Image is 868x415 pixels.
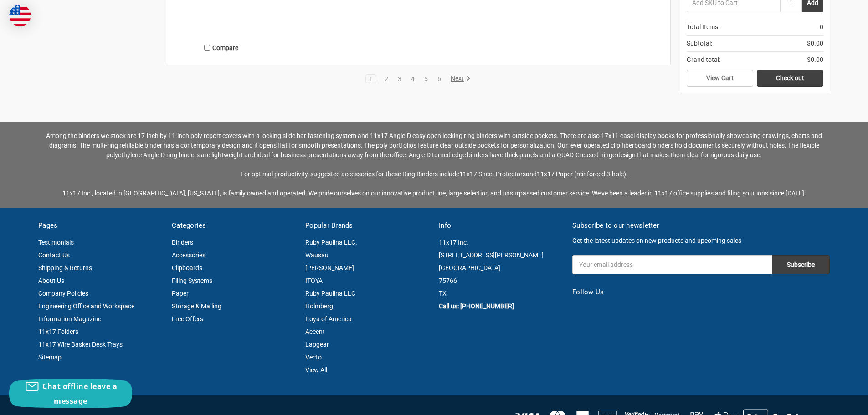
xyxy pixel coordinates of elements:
[38,264,92,272] a: Shipping & Returns
[395,76,405,82] a: 3
[366,76,376,82] a: 1
[772,255,830,274] input: Subscribe
[305,366,327,374] a: View All
[305,277,323,284] a: ITOYA
[172,290,189,297] a: Paper
[38,328,78,335] a: 11x17 Folders
[305,341,329,348] a: Lapgear
[38,277,64,284] a: About Us
[757,70,823,87] a: Check out
[305,220,429,231] h5: Popular Brands
[793,390,868,415] iframe: Google Customer Reviews
[172,239,193,246] a: Binders
[241,170,459,178] span: For optimal productivity, suggested accessories for these Ring Binders include
[172,315,203,323] a: Free Offers
[38,341,123,348] a: 11x17 Wire Basket Desk Trays
[807,39,823,48] span: $0.00
[572,236,830,246] p: Get the latest updates on new products and upcoming sales
[434,76,444,82] a: 6
[807,55,823,65] span: $0.00
[46,132,822,159] span: Among the binders we stock are 17-inch by 11-inch poly report covers with a locking slide bar fas...
[172,251,205,259] a: Accessories
[305,290,355,297] a: Ruby Paulina LLC
[305,302,333,310] a: Holmberg
[447,75,471,83] a: Next
[820,22,823,32] span: 0
[439,236,563,300] address: 11x17 Inc. [STREET_ADDRESS][PERSON_NAME] [GEOGRAPHIC_DATA] 75766 TX
[172,264,202,272] a: Clipboards
[526,170,537,178] span: and
[305,354,322,361] a: Vecto
[38,290,88,297] a: Company Policies
[176,40,267,55] label: Compare
[305,264,354,272] a: [PERSON_NAME]
[9,5,31,26] img: duty and tax information for United States
[204,45,210,51] input: Compare
[305,315,352,323] a: Itoya of America
[38,239,74,246] a: Testimonials
[572,255,772,274] input: Your email address
[687,70,753,87] a: View Cart
[172,302,221,310] a: Storage & Mailing
[687,22,719,32] span: Total Items:
[687,55,720,65] span: Grand total:
[687,39,712,48] span: Subtotal:
[439,302,514,310] a: Call us: [PHONE_NUMBER]
[381,76,391,82] a: 2
[305,251,329,259] a: Wausau
[172,220,296,231] h5: Categories
[408,76,418,82] a: 4
[38,302,134,323] a: Engineering Office and Workspace Information Magazine
[38,220,162,231] h5: Pages
[62,190,806,197] span: 11x17 Inc., located in [GEOGRAPHIC_DATA], [US_STATE], is family owned and operated. We pride ours...
[38,251,70,259] a: Contact Us
[305,328,325,335] a: Accent
[38,354,62,361] a: Sitemap
[42,381,117,406] span: Chat offline leave a message
[172,277,212,284] a: Filing Systems
[572,287,830,297] h5: Follow Us
[421,76,431,82] a: 5
[626,170,628,178] span: .
[9,379,132,408] button: Chat offline leave a message
[572,220,830,231] h5: Subscribe to our newsletter
[439,220,563,231] h5: Info
[38,131,830,198] p: 11x17 Sheet Protectors 11x17 Paper (reinforced 3-hole)
[305,239,357,246] a: Ruby Paulina LLC.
